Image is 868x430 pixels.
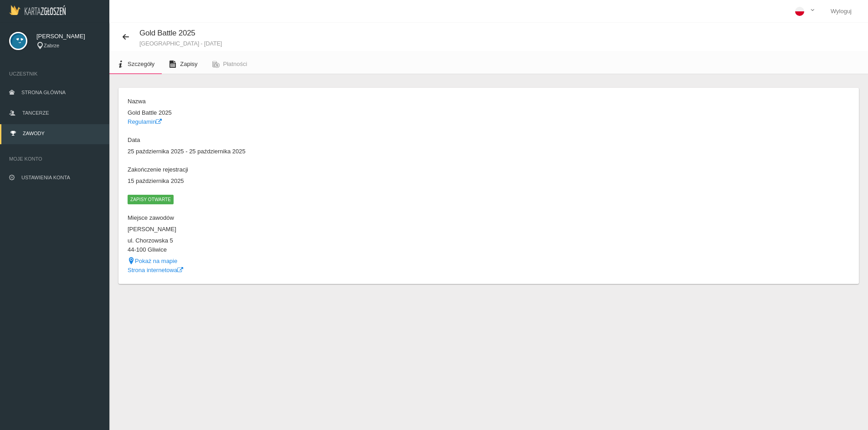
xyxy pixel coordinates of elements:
[128,108,484,117] dd: Gold Battle 2025
[223,61,247,67] span: Płatności
[162,54,205,74] a: Zapisy
[128,267,183,273] a: Strona internetowa
[21,175,70,180] span: Ustawienia konta
[22,110,49,116] span: Tancerze
[36,32,100,41] span: [PERSON_NAME]
[139,29,195,37] span: Gold Battle 2025
[128,245,484,254] dd: 44-100 Gliwice
[128,118,162,125] a: Regulamin
[9,32,27,50] img: svg
[9,154,100,163] span: Moje konto
[21,90,66,95] span: Strona główna
[128,236,484,245] dd: ul. Chorzowska 5
[128,196,174,202] a: Zapisy otwarte
[9,5,66,15] img: Logo
[128,195,174,204] span: Zapisy otwarte
[128,213,484,223] dt: Miejsce zawodów
[128,136,484,145] dt: Data
[128,97,484,106] dt: Nazwa
[128,225,484,234] dd: [PERSON_NAME]
[180,61,197,67] span: Zapisy
[36,42,100,50] div: Zabrze
[9,69,100,78] span: Uczestnik
[109,54,162,74] a: Szczegóły
[139,40,222,46] small: [GEOGRAPHIC_DATA] - [DATE]
[23,131,45,136] span: Zawody
[128,177,484,186] dd: 15 października 2025
[128,165,484,174] dt: Zakończenie rejestracji
[128,147,484,156] dd: 25 października 2025 - 25 października 2025
[205,54,255,74] a: Płatności
[128,258,177,264] a: Pokaż na mapie
[128,61,154,67] span: Szczegóły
